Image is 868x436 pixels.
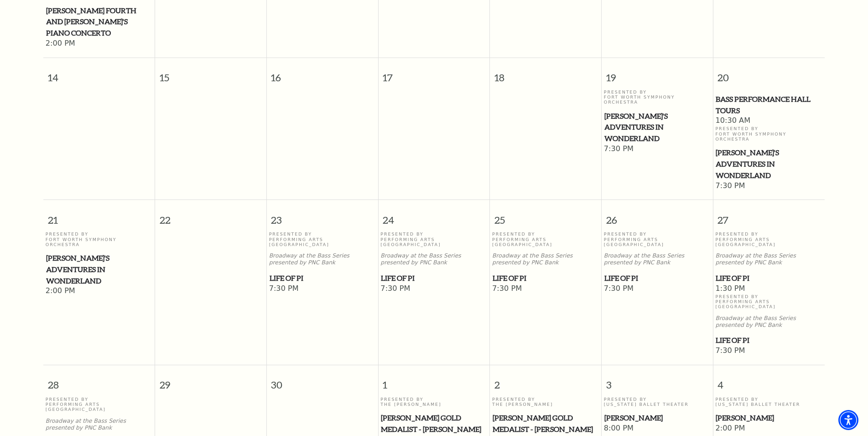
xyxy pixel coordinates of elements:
span: 3 [602,365,713,397]
span: 7:30 PM [380,284,487,294]
p: Presented By [US_STATE] Ballet Theater [604,397,711,407]
a: Cliburn Gold Medalist - Aristo Sham [492,412,599,435]
span: 27 [713,200,825,231]
p: Presented By Fort Worth Symphony Orchestra [46,231,153,247]
span: 26 [602,200,713,231]
span: [PERSON_NAME] Gold Medalist - [PERSON_NAME] [381,412,487,435]
span: 17 [379,58,490,89]
span: 7:30 PM [604,144,711,154]
span: [PERSON_NAME] Gold Medalist - [PERSON_NAME] [493,412,598,435]
p: Presented By Fort Worth Symphony Orchestra [715,126,822,142]
span: 19 [602,58,713,89]
a: Alice's Adventures in Wonderland [46,252,153,286]
p: Presented By Performing Arts [GEOGRAPHIC_DATA] [715,231,822,247]
a: Cliburn Gold Medalist - Aristo Sham [380,412,487,435]
span: Bass Performance Hall Tours [716,94,822,116]
span: Life of Pi [716,335,822,346]
span: 2 [490,365,601,397]
span: 20 [713,58,825,89]
span: 2:00 PM [715,424,822,434]
p: Broadway at the Bass Series presented by PNC Bank [269,252,376,266]
span: 7:30 PM [492,284,599,294]
p: Broadway at the Bass Series presented by PNC Bank [715,315,822,329]
span: 21 [43,200,155,231]
a: Brahms Fourth and Grieg's Piano Concerto [46,5,153,39]
a: Life of Pi [269,273,376,284]
p: Presented By The [PERSON_NAME] [492,397,599,407]
span: Life of Pi [270,273,375,284]
p: Broadway at the Bass Series presented by PNC Bank [380,252,487,266]
span: 18 [490,58,601,89]
span: 30 [267,365,378,397]
p: Presented By Performing Arts [GEOGRAPHIC_DATA] [46,397,153,412]
p: Presented By [US_STATE] Ballet Theater [715,397,822,407]
p: Presented By The [PERSON_NAME] [380,397,487,407]
div: Accessibility Menu [838,410,858,430]
span: 4 [713,365,825,397]
p: Presented By Fort Worth Symphony Orchestra [604,89,711,105]
span: 28 [43,365,155,397]
span: [PERSON_NAME]'s Adventures in Wonderland [46,252,152,286]
span: Life of Pi [493,273,598,284]
a: Life of Pi [492,273,599,284]
span: 7:30 PM [715,346,822,356]
span: 22 [155,200,266,231]
a: Life of Pi [715,273,822,284]
p: Broadway at the Bass Series presented by PNC Bank [715,252,822,266]
span: 2:00 PM [46,39,153,49]
span: 10:30 AM [715,116,822,126]
span: Life of Pi [604,273,710,284]
span: 2:00 PM [46,286,153,296]
span: [PERSON_NAME] [716,412,822,424]
span: 23 [267,200,378,231]
span: [PERSON_NAME]'s Adventures in Wonderland [604,110,710,144]
p: Presented By Performing Arts [GEOGRAPHIC_DATA] [604,231,711,247]
a: Peter Pan [715,412,822,424]
span: 15 [155,58,266,89]
a: Alice's Adventures in Wonderland [715,147,822,181]
span: 7:30 PM [715,181,822,191]
span: 29 [155,365,266,397]
span: [PERSON_NAME]'s Adventures in Wonderland [716,147,822,181]
span: 1:30 PM [715,284,822,294]
a: Life of Pi [380,273,487,284]
p: Broadway at the Bass Series presented by PNC Bank [604,252,711,266]
span: 8:00 PM [604,424,711,434]
p: Presented By Performing Arts [GEOGRAPHIC_DATA] [380,231,487,247]
a: Alice's Adventures in Wonderland [604,110,711,144]
span: 24 [379,200,490,231]
a: Peter Pan [604,412,711,424]
span: 14 [43,58,155,89]
span: 7:30 PM [269,284,376,294]
a: Bass Performance Hall Tours [715,94,822,116]
span: 25 [490,200,601,231]
span: 1 [379,365,490,397]
p: Broadway at the Bass Series presented by PNC Bank [492,252,599,266]
a: Life of Pi [604,273,711,284]
p: Broadway at the Bass Series presented by PNC Bank [46,418,153,431]
a: Life of Pi [715,335,822,346]
span: [PERSON_NAME] [604,412,710,424]
p: Presented By Performing Arts [GEOGRAPHIC_DATA] [492,231,599,247]
span: 16 [267,58,378,89]
p: Presented By Performing Arts [GEOGRAPHIC_DATA] [269,231,376,247]
span: [PERSON_NAME] Fourth and [PERSON_NAME]'s Piano Concerto [46,5,152,39]
p: Presented By Performing Arts [GEOGRAPHIC_DATA] [715,294,822,310]
span: Life of Pi [716,273,822,284]
span: 7:30 PM [604,284,711,294]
